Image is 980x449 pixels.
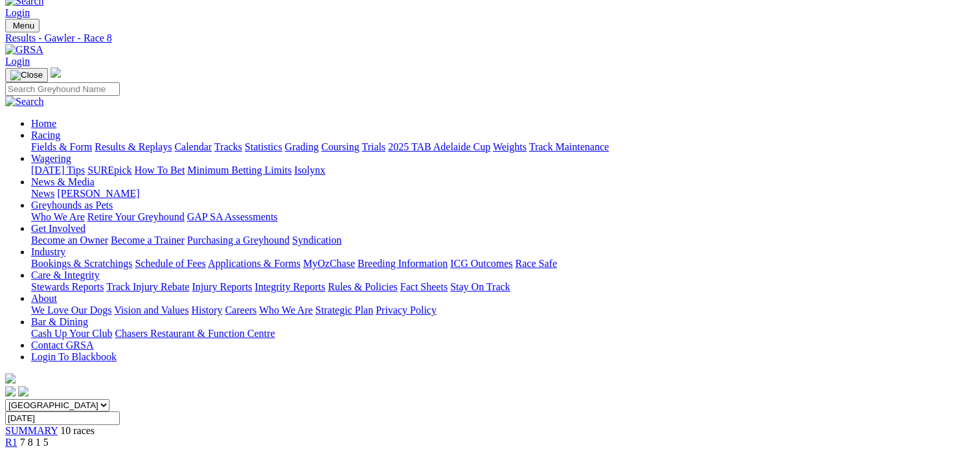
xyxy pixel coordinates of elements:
span: 10 races [60,425,95,436]
a: 2025 TAB Adelaide Cup [388,141,490,152]
a: Login [5,56,30,67]
div: Get Involved [31,235,975,246]
a: Calendar [174,141,212,152]
a: Minimum Betting Limits [187,165,291,176]
button: Toggle navigation [5,19,40,32]
a: MyOzChase [303,258,355,269]
div: Bar & Dining [31,328,975,340]
a: Statistics [245,141,282,152]
a: Who We Are [259,305,313,316]
a: [PERSON_NAME] [57,188,139,199]
a: Breeding Information [358,258,448,269]
a: Care & Integrity [31,270,100,281]
a: Login [5,7,30,18]
img: twitter.svg [18,386,28,397]
a: Industry [31,246,65,257]
a: Careers [225,305,256,316]
a: Results & Replays [95,141,172,152]
button: Toggle navigation [5,68,48,82]
input: Select date [5,411,120,425]
a: Grading [285,141,319,152]
a: [DATE] Tips [31,165,85,176]
div: About [31,305,975,316]
a: Stay On Track [450,281,510,292]
img: GRSA [5,44,43,56]
a: Isolynx [294,165,325,176]
a: Privacy Policy [376,305,437,316]
a: Vision and Values [114,305,188,316]
a: Track Maintenance [529,141,609,152]
img: logo-grsa-white.png [5,373,16,384]
a: SUREpick [87,165,131,176]
a: Syndication [292,235,341,246]
div: Care & Integrity [31,281,975,293]
a: Bookings & Scratchings [31,258,132,269]
img: Close [10,70,43,80]
img: logo-grsa-white.png [51,67,61,78]
a: Injury Reports [192,281,252,292]
a: Schedule of Fees [135,258,205,269]
a: History [191,305,222,316]
a: Wagering [31,153,71,164]
a: Rules & Policies [328,281,398,292]
div: Wagering [31,165,975,176]
a: Fields & Form [31,141,92,152]
a: Race Safe [515,258,556,269]
span: Menu [13,21,34,30]
input: Search [5,82,120,96]
a: Greyhounds as Pets [31,200,113,211]
a: Results - Gawler - Race 8 [5,32,975,44]
a: Integrity Reports [255,281,325,292]
a: Retire Your Greyhound [87,211,185,222]
a: News [31,188,54,199]
a: We Love Our Dogs [31,305,111,316]
div: Industry [31,258,975,270]
a: Bar & Dining [31,316,88,327]
a: Stewards Reports [31,281,104,292]
img: Search [5,96,44,108]
a: Fact Sheets [400,281,448,292]
div: News & Media [31,188,975,200]
a: SUMMARY [5,425,58,436]
a: Who We Are [31,211,85,222]
a: Chasers Restaurant & Function Centre [115,328,275,339]
a: Trials [361,141,385,152]
a: Home [31,118,56,129]
img: facebook.svg [5,386,16,397]
a: How To Bet [135,165,185,176]
a: Purchasing a Greyhound [187,235,290,246]
a: Contact GRSA [31,340,93,351]
a: GAP SA Assessments [187,211,278,222]
a: Cash Up Your Club [31,328,112,339]
span: 7 8 1 5 [20,437,49,448]
a: Weights [493,141,527,152]
a: Tracks [214,141,242,152]
a: Track Injury Rebate [106,281,189,292]
a: R1 [5,437,17,448]
a: Become an Owner [31,235,108,246]
a: Applications & Forms [208,258,301,269]
div: Racing [31,141,975,153]
a: Get Involved [31,223,85,234]
a: Login To Blackbook [31,351,117,362]
a: ICG Outcomes [450,258,512,269]
a: Racing [31,130,60,141]
div: Greyhounds as Pets [31,211,975,223]
a: News & Media [31,176,95,187]
a: Become a Trainer [111,235,185,246]
a: Coursing [321,141,359,152]
a: About [31,293,57,304]
a: Strategic Plan [315,305,373,316]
